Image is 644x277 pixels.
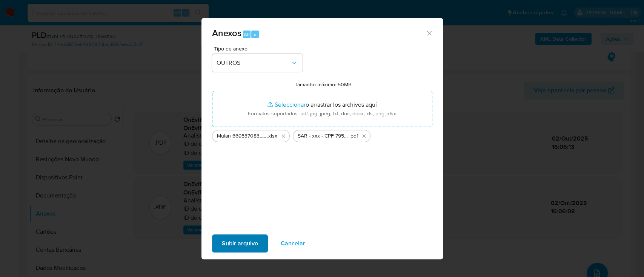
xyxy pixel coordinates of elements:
[217,132,267,140] span: Mulan 669537083_2025_10_01_16_39_23
[222,235,258,252] span: Subir arquivo
[254,31,257,38] span: a
[298,132,349,140] span: SAR - xxx - CPF 79530281234 - [PERSON_NAME]
[295,81,352,88] label: Tamanho máximo: 50MB
[214,46,304,51] span: Tipo de anexo
[212,26,241,40] span: Anexos
[217,59,290,67] span: OUTROS
[271,234,315,253] button: Cancelar
[212,234,268,253] button: Subir arquivo
[267,132,277,140] span: .xlsx
[212,127,432,142] ul: Archivos seleccionados
[281,235,305,252] span: Cancelar
[360,132,369,141] button: Eliminar SAR - xxx - CPF 79530281234 - ELTON MOREIRA DA COSTA.pdf
[426,29,432,36] button: Cerrar
[244,31,250,38] span: Alt
[279,132,288,141] button: Eliminar Mulan 669537083_2025_10_01_16_39_23.xlsx
[212,54,303,72] button: OUTROS
[349,132,358,140] span: .pdf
